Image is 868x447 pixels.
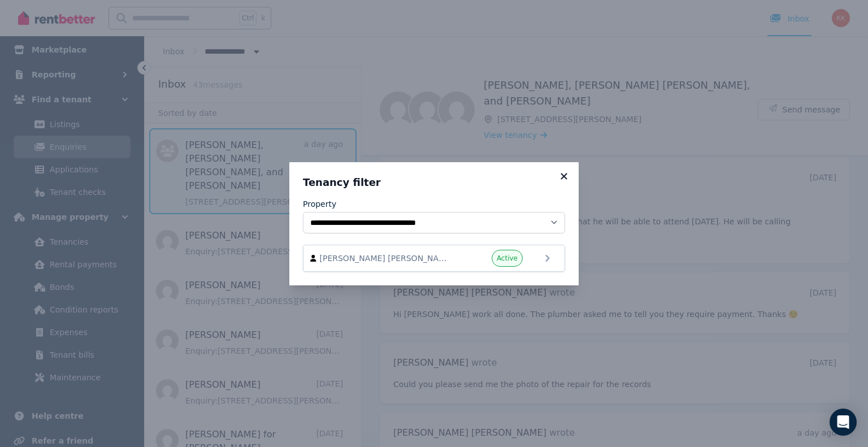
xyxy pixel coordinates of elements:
label: Property [303,198,336,210]
div: Open Intercom Messenger [830,409,857,436]
span: [PERSON_NAME] [PERSON_NAME], [PERSON_NAME], and [PERSON_NAME] [320,253,449,264]
a: [PERSON_NAME] [PERSON_NAME], [PERSON_NAME], and [PERSON_NAME]Active [303,245,565,272]
h3: Tenancy filter [303,176,565,189]
span: Active [497,254,518,263]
